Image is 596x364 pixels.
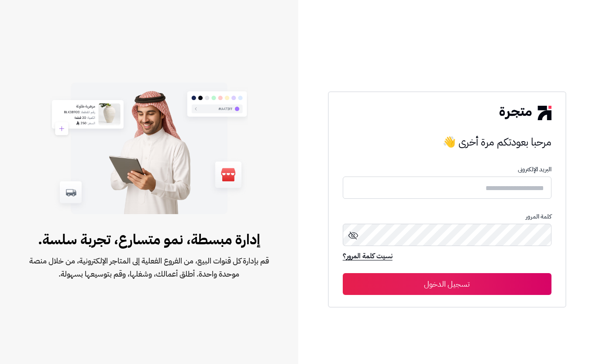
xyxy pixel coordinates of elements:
[343,251,393,263] a: نسيت كلمة المرور؟
[343,166,551,173] p: البريد الإلكترونى
[28,254,270,281] span: قم بإدارة كل قنوات البيع، من الفروع الفعلية إلى المتاجر الإلكترونية، من خلال منصة موحدة واحدة. أط...
[500,106,551,120] img: logo-2.png
[343,213,551,220] p: كلمة المرور
[343,273,551,295] button: تسجيل الدخول
[343,133,551,151] h3: مرحبا بعودتكم مرة أخرى 👋
[28,229,270,250] span: إدارة مبسطة، نمو متسارع، تجربة سلسة.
